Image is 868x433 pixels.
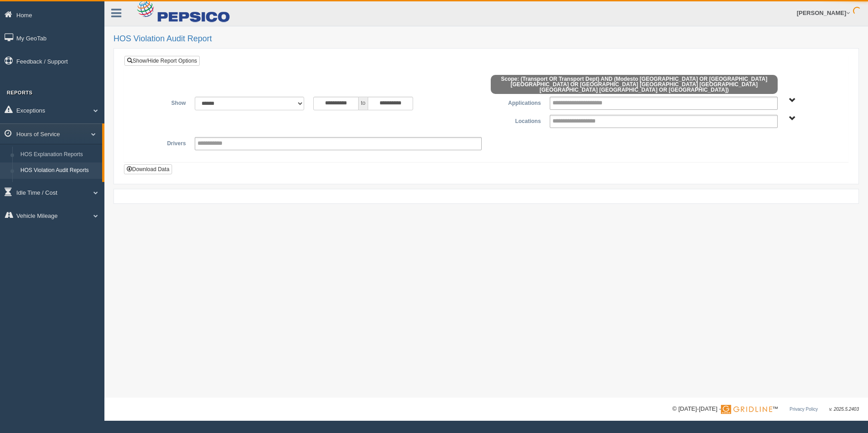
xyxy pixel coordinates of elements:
[829,407,859,412] span: v. 2025.5.2403
[131,137,190,148] label: Drivers
[359,97,368,110] span: to
[16,162,102,179] a: HOS Violation Audit Reports
[131,97,190,108] label: Show
[491,75,778,94] span: Scope: (Transport OR Transport Dept) AND (Modesto [GEOGRAPHIC_DATA] OR [GEOGRAPHIC_DATA] [GEOGRAP...
[789,407,818,412] a: Privacy Policy
[672,404,859,414] div: © [DATE]-[DATE] - ™
[16,147,102,163] a: HOS Explanation Reports
[124,56,200,66] a: Show/Hide Report Options
[486,97,545,108] label: Applications
[721,405,772,414] img: Gridline
[16,179,102,195] a: HOS Violations
[486,115,545,126] label: Locations
[113,34,859,44] h2: HOS Violation Audit Report
[124,164,172,174] button: Download Data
